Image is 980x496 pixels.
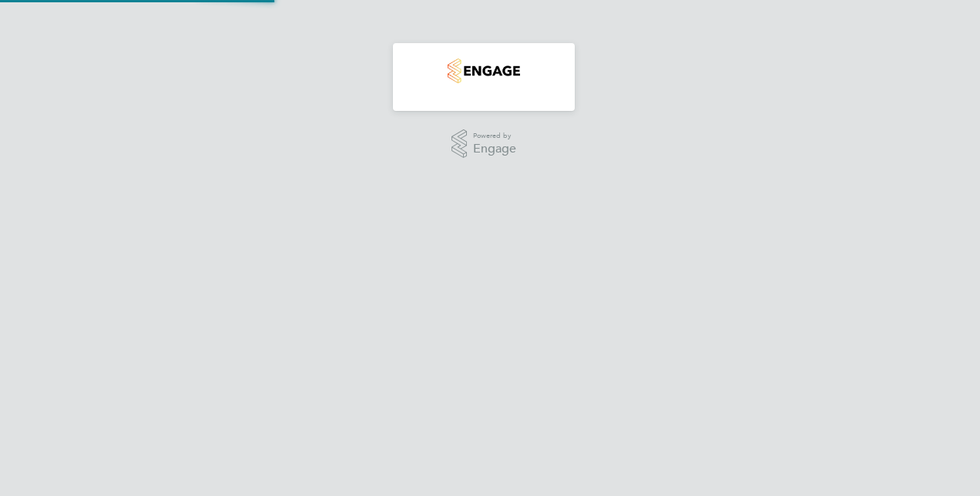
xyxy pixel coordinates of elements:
span: Powered by [473,129,516,142]
span: Engage [473,142,516,156]
a: Go to home page [411,59,556,83]
a: Powered byEngage [451,129,517,159]
nav: Main navigation [393,43,575,111]
img: countryside-properties-logo-retina.png [448,59,519,83]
